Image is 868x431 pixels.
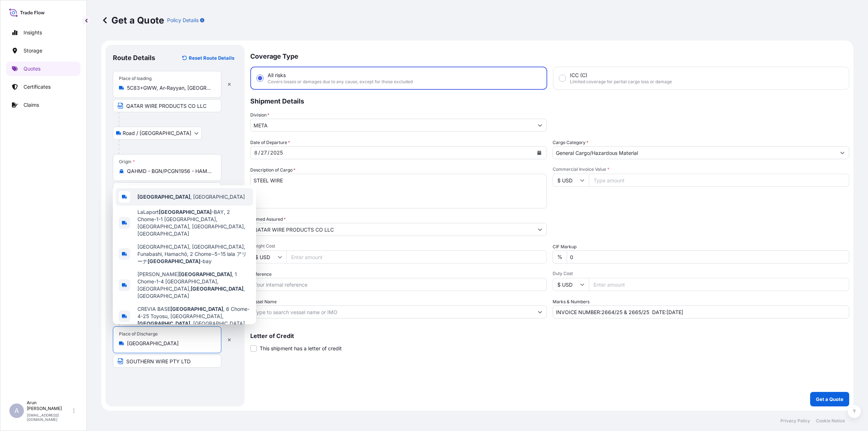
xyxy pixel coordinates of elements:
[268,79,413,85] span: Covers losses or damages due to any cause, except for those excluded
[137,320,190,326] b: [GEOGRAPHIC_DATA]
[570,72,587,79] span: ICC (C)
[258,148,260,157] div: /
[113,355,221,368] input: Text to appear on certificate
[250,174,547,208] textarea: STEEL WIRE
[251,223,533,236] input: Full name
[589,278,849,291] input: Enter amount
[127,84,212,92] input: Place of loading
[269,148,284,157] div: year,
[553,271,849,276] span: Duty Cost
[533,223,546,236] button: Show suggestions
[170,306,223,312] b: [GEOGRAPHIC_DATA]
[553,139,588,146] label: Cargo Category
[553,305,849,318] input: Number1, number2,...
[191,286,243,292] b: [GEOGRAPHIC_DATA]
[250,166,295,174] label: Description of Cargo
[251,305,533,318] input: Type to search vessel name or IMO
[250,271,272,278] label: Reference
[533,305,546,318] button: Show suggestions
[148,258,200,264] b: [GEOGRAPHIC_DATA]
[113,127,202,140] button: Select transport
[553,298,590,305] label: Marks & Numbers
[127,340,212,347] input: Place of Discharge
[24,29,42,36] p: Insights
[137,305,250,327] span: CREVIA BASE , 6 Chome-4-25 Toyosu, [GEOGRAPHIC_DATA], , [GEOGRAPHIC_DATA]
[189,54,234,62] p: Reset Route Details
[119,159,135,165] div: Origin
[137,208,250,237] span: LaLaport -BAY, 2 Chome-1-1 [GEOGRAPHIC_DATA], [GEOGRAPHIC_DATA], [GEOGRAPHIC_DATA], [GEOGRAPHIC_D...
[24,65,41,72] p: Quotes
[250,278,547,291] input: Your internal reference
[533,119,546,132] button: Show suggestions
[137,243,250,265] span: [GEOGRAPHIC_DATA], [GEOGRAPHIC_DATA], Funabashi, Hamachō, 2 Chome−5−15 lala アリーナ -bay
[119,76,152,81] div: Place of loading
[533,147,545,159] button: Calendar
[268,148,269,157] div: /
[127,168,212,175] input: Origin
[27,400,72,411] p: Arun [PERSON_NAME]
[24,101,39,109] p: Claims
[570,79,672,85] span: Limited coverage for partial cargo loss or damage
[24,47,42,54] p: Storage
[816,396,843,403] p: Get a Quote
[250,90,849,111] p: Shipment Details
[553,243,576,250] label: CIF Markup
[119,331,158,337] div: Place of Discharge
[113,99,221,112] input: Text to appear on certificate
[250,243,547,249] span: Freight Cost
[553,146,836,159] input: Select a commodity type
[268,72,286,79] span: All risks
[553,166,849,172] span: Commercial Invoice Value
[286,250,547,263] input: Enter amount
[24,83,51,90] p: Certificates
[113,185,256,324] div: Show suggestions
[159,209,212,215] b: [GEOGRAPHIC_DATA]
[113,54,155,62] p: Route Details
[27,413,72,422] p: [EMAIL_ADDRESS][DOMAIN_NAME]
[113,182,221,195] input: Text to appear on certificate
[137,193,245,200] span: , [GEOGRAPHIC_DATA]
[14,407,19,414] span: A
[254,148,258,157] div: month,
[167,17,199,24] p: Policy Details
[567,250,849,263] input: Enter percentage
[250,333,849,339] p: Letter of Credit
[137,271,250,300] span: [PERSON_NAME] , 1 Chome-1-4 [GEOGRAPHIC_DATA], [GEOGRAPHIC_DATA], , [GEOGRAPHIC_DATA]
[260,345,342,352] span: This shipment has a letter of credit
[123,130,191,137] span: Road / [GEOGRAPHIC_DATA]
[250,216,286,223] label: Named Assured
[250,298,277,305] label: Vessel Name
[260,148,268,157] div: day,
[250,45,849,67] p: Coverage Type
[251,119,533,132] input: Type to search division
[836,146,849,159] button: Show suggestions
[589,174,849,187] input: Type amount
[780,418,810,424] p: Privacy Policy
[553,250,567,263] div: %
[179,271,232,277] b: [GEOGRAPHIC_DATA]
[250,139,290,146] span: Date of Departure
[101,14,164,26] p: Get a Quote
[137,194,190,200] b: [GEOGRAPHIC_DATA]
[816,418,845,424] p: Cookie Notice
[250,111,269,119] label: Division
